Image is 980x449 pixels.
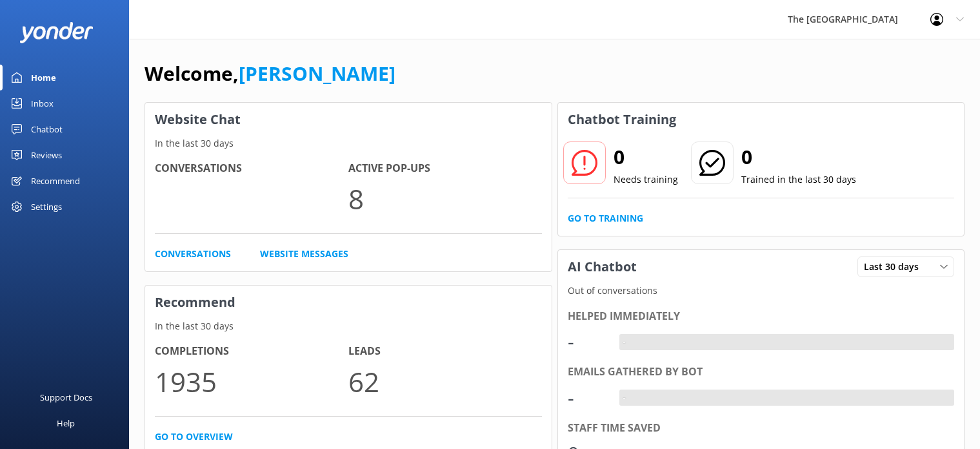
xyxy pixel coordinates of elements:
[614,172,678,187] p: Needs training
[19,22,94,43] img: yonder-white-logo.png
[155,343,348,360] h4: Completions
[31,194,62,220] div: Settings
[145,58,395,89] h1: Welcome,
[348,177,542,220] p: 8
[155,360,348,403] p: 1935
[558,103,686,136] h3: Chatbot Training
[558,284,965,298] p: Out of conversations
[239,60,395,87] a: [PERSON_NAME]
[155,247,231,261] a: Conversations
[348,160,542,177] h4: Active Pop-ups
[568,382,606,413] div: -
[31,168,80,194] div: Recommend
[155,160,348,177] h4: Conversations
[864,260,926,274] span: Last 30 days
[619,390,629,406] div: -
[155,430,233,444] a: Go to overview
[57,410,75,436] div: Help
[619,334,629,351] div: -
[348,360,542,403] p: 62
[568,326,606,357] div: -
[145,286,552,319] h3: Recommend
[145,103,552,136] h3: Website Chat
[31,142,62,168] div: Reviews
[614,141,678,172] h2: 0
[31,65,56,90] div: Home
[40,384,92,410] div: Support Docs
[568,420,955,437] div: Staff time saved
[568,211,643,225] a: Go to Training
[145,136,552,151] p: In the last 30 days
[741,141,856,172] h2: 0
[145,319,552,333] p: In the last 30 days
[741,172,856,187] p: Trained in the last 30 days
[348,343,542,360] h4: Leads
[558,250,646,284] h3: AI Chatbot
[31,116,63,142] div: Chatbot
[568,364,955,381] div: Emails gathered by bot
[568,308,955,325] div: Helped immediately
[31,90,54,116] div: Inbox
[260,247,348,261] a: Website Messages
